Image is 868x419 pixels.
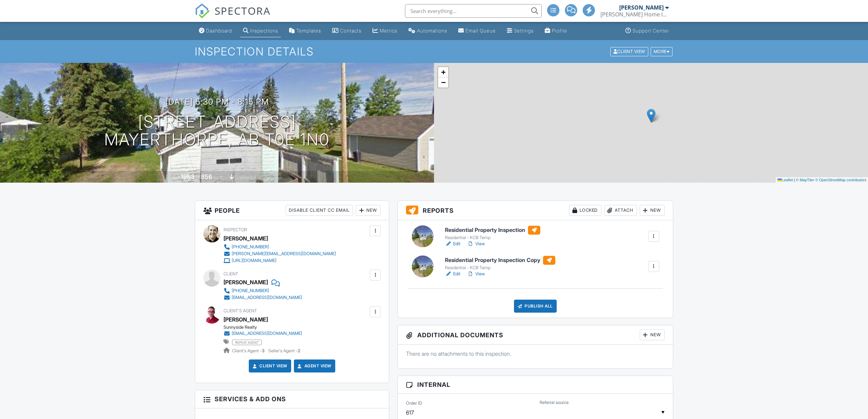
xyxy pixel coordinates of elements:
[619,4,664,11] div: [PERSON_NAME]
[406,350,665,357] p: There are no attachments to this inspection.
[445,256,555,271] a: Residential Property Inspection Copy Residential - KCB Temp
[504,25,537,37] a: Settings
[240,25,281,37] a: Inspections
[206,28,232,34] div: Dashboard
[201,173,212,180] div: 856
[223,325,308,330] div: Sunnyside Realty
[438,77,448,88] a: Zoom out
[329,25,364,37] a: Contacts
[196,25,235,37] a: Dashboard
[286,205,353,216] div: Disable Client CC Email
[181,173,194,180] div: 1953
[298,348,300,353] strong: 2
[398,376,673,394] h3: Internal
[610,49,650,54] a: Client View
[794,178,795,182] span: |
[213,175,223,180] span: sq. ft.
[623,25,672,37] a: Support Center
[223,308,257,313] span: Client's Agent
[456,25,499,37] a: Email Queue
[195,201,389,220] h3: People
[296,363,331,369] a: Agent View
[540,400,569,406] label: Referral source
[600,11,669,18] div: Harris Home Inspections
[215,3,271,18] span: SPECTORA
[296,28,321,34] div: Templates
[445,256,555,265] h6: Residential Property Inspection Copy
[356,205,381,216] div: New
[441,78,446,87] span: −
[398,325,673,345] h3: Additional Documents
[223,244,336,250] a: [PHONE_NUMBER]
[640,329,665,340] div: New
[569,205,601,216] div: Locked
[445,226,540,235] h6: Residential Property Inspection
[514,300,557,313] div: Publish All
[235,175,256,180] span: crawlspace
[104,113,330,149] h1: [STREET_ADDRESS] Mayerthorpe, AB T0E 1N0
[405,4,542,18] input: Search everything...
[777,178,793,182] a: Leaflet
[232,331,302,336] div: [EMAIL_ADDRESS][DOMAIN_NAME]
[232,244,269,250] div: [PHONE_NUMBER]
[165,97,269,106] h3: [DATE] 5:30 pm - 8:15 pm
[232,258,276,263] div: [URL][DOMAIN_NAME]
[610,47,648,56] div: Client View
[232,295,302,300] div: [EMAIL_ADDRESS][DOMAIN_NAME]
[223,250,336,257] a: [PERSON_NAME][EMAIL_ADDRESS][DOMAIN_NAME]
[380,28,397,34] div: Metrics
[647,109,655,123] img: Marker
[223,233,268,244] div: [PERSON_NAME]
[223,257,336,264] a: [URL][DOMAIN_NAME]
[441,68,446,76] span: +
[445,240,460,247] a: Edit
[604,205,637,216] div: Attach
[195,3,210,18] img: The Best Home Inspection Software - Spectora
[398,201,673,220] h3: Reports
[232,348,266,353] span: Client's Agent -
[514,28,534,34] div: Settings
[172,175,180,180] span: Built
[195,9,271,24] a: SPECTORA
[406,400,422,406] label: Order ID
[417,28,447,34] div: Automations
[633,28,669,34] div: Support Center
[223,271,238,276] span: Client
[262,348,265,353] strong: 3
[232,251,336,257] div: [PERSON_NAME][EMAIL_ADDRESS][DOMAIN_NAME]
[268,348,300,353] span: Seller's Agent -
[445,226,540,241] a: Residential Property Inspection Residential - KCB Temp
[223,287,302,294] a: [PHONE_NUMBER]
[232,288,269,293] div: [PHONE_NUMBER]
[467,240,485,247] a: View
[651,47,673,56] div: More
[445,235,540,240] div: Residential - KCB Temp
[445,271,460,277] a: Edit
[370,25,400,37] a: Metrics
[815,178,866,182] a: © OpenStreetMap contributors
[223,314,268,325] a: [PERSON_NAME]
[340,28,362,34] div: Contacts
[286,25,324,37] a: Templates
[552,28,567,34] div: Profile
[223,330,302,337] a: [EMAIL_ADDRESS][DOMAIN_NAME]
[223,294,302,301] a: [EMAIL_ADDRESS][DOMAIN_NAME]
[438,67,448,77] a: Zoom in
[232,340,262,345] span: repeat agent
[796,178,814,182] a: © MapTiler
[251,363,287,369] a: Client View
[223,227,247,232] span: Inspector
[445,265,555,271] div: Residential - KCB Temp
[542,25,570,37] a: Company Profile
[195,390,389,408] h3: Services & Add ons
[250,28,278,34] div: Inspections
[467,271,485,277] a: View
[465,28,496,34] div: Email Queue
[223,277,268,287] div: [PERSON_NAME]
[195,45,673,57] h1: Inspection Details
[640,205,665,216] div: New
[406,25,450,37] a: Automations (Advanced)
